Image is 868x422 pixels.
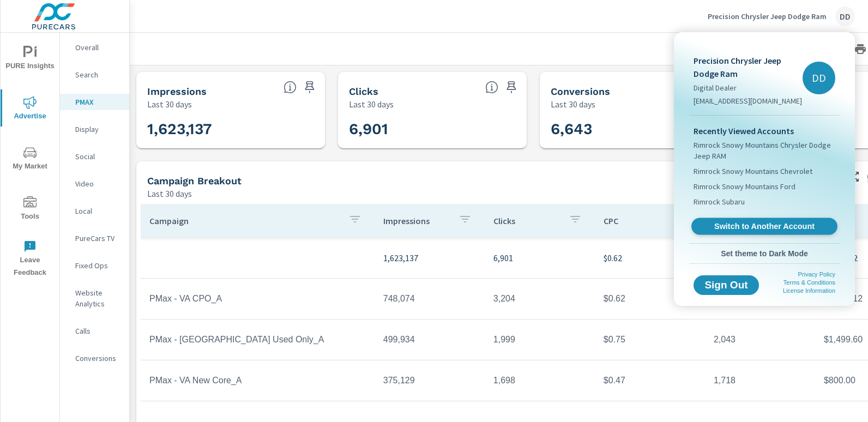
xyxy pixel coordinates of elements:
[694,275,759,295] button: Sign Out
[694,181,795,192] span: Rimrock Snowy Mountains Ford
[691,218,837,235] a: Switch to Another Account
[694,249,835,258] span: Set theme to Dark Mode
[694,196,745,207] span: Rimrock Subaru
[702,280,750,290] span: Sign Out
[694,82,803,93] p: Digital Dealer
[803,62,835,94] div: DD
[783,287,835,294] a: License Information
[798,271,835,278] a: Privacy Policy
[689,244,840,263] button: Set theme to Dark Mode
[783,279,835,286] a: Terms & Conditions
[694,95,803,106] p: [EMAIL_ADDRESS][DOMAIN_NAME]
[694,140,835,161] span: Rimrock Snowy Mountains Chrysler Dodge Jeep RAM
[694,124,835,137] p: Recently Viewed Accounts
[694,54,803,80] p: Precision Chrysler Jeep Dodge Ram
[697,221,831,232] span: Switch to Another Account
[694,166,812,177] span: Rimrock Snowy Mountains Chevrolet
